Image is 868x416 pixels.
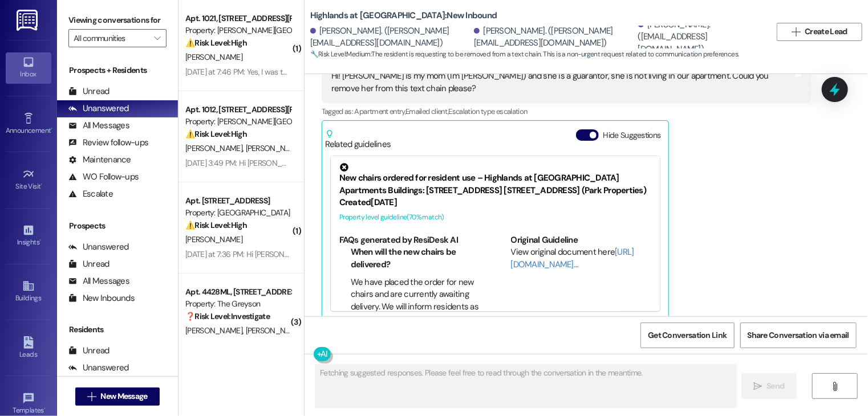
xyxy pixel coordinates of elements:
a: [URL][DOMAIN_NAME]… [511,246,634,270]
span: • [41,181,43,189]
button: Get Conversation Link [640,323,734,348]
span: Send [767,380,785,392]
li: When will the new chairs be delivered? [351,246,480,271]
div: Related guidelines [325,129,391,150]
div: Review follow-ups [68,137,148,149]
div: Unanswered [68,241,129,253]
span: [PERSON_NAME] [185,325,246,336]
span: [PERSON_NAME] [185,234,242,244]
div: [PERSON_NAME]. ([PERSON_NAME][EMAIL_ADDRESS][DOMAIN_NAME]) [474,25,635,50]
i:  [753,382,762,391]
div: Property level guideline ( 70 % match) [339,211,651,223]
div: Property: [PERSON_NAME][GEOGRAPHIC_DATA] [185,116,291,128]
span: Emailed client , [405,107,448,116]
b: Highlands at [GEOGRAPHIC_DATA]: New Inbound [310,10,497,22]
label: Viewing conversations for [68,11,167,29]
div: Apt. 4428ML, [STREET_ADDRESS] [185,286,291,298]
div: Unread [68,345,109,357]
i:  [830,382,839,391]
span: [PERSON_NAME] [245,325,302,336]
div: Property: [GEOGRAPHIC_DATA] [185,207,291,219]
b: Original Guideline [511,234,578,246]
span: Get Conversation Link [648,329,727,341]
input: All communities [74,29,148,47]
textarea: Fetching suggested responses. Please feel free to read through the conversation in the meantime. [315,365,737,407]
div: Residents [57,324,178,336]
div: Apt. 1012, [STREET_ADDRESS][PERSON_NAME] [185,104,291,116]
div: Hi! [PERSON_NAME] is my mom (I'm [PERSON_NAME]) and she is a guarantor, she is not living in our ... [331,70,793,95]
div: Unread [68,258,109,270]
div: New Inbounds [68,292,135,304]
a: Buildings [6,276,51,307]
a: Insights • [6,221,51,251]
button: Share Conversation via email [740,323,857,348]
span: Apartment entry , [355,107,406,116]
div: [PERSON_NAME]. ([PERSON_NAME][EMAIL_ADDRESS][DOMAIN_NAME]) [310,25,472,50]
span: Share Conversation via email [748,329,849,341]
span: New Message [100,390,147,402]
a: Inbox [6,52,51,83]
div: Property: [PERSON_NAME][GEOGRAPHIC_DATA] [185,25,291,36]
div: Unanswered [68,362,129,374]
div: Escalate [68,188,113,200]
span: • [44,405,46,413]
div: [DATE] at 7:46 PM: Yes, I was told to submit a service request for my water. It has a nasty smell... [185,67,757,77]
strong: ⚠️ Risk Level: High [185,129,247,139]
div: Prospects [57,220,178,232]
span: • [51,125,52,133]
div: All Messages [68,120,129,132]
span: [PERSON_NAME] [245,143,306,153]
span: [PERSON_NAME] [185,143,246,153]
span: • [39,236,41,244]
span: [PERSON_NAME] [185,52,242,62]
div: New chairs ordered for resident use – Highlands at [GEOGRAPHIC_DATA] Apartments Buildings: [STREE... [339,163,651,197]
i:  [792,27,800,36]
div: Unanswered [68,103,129,115]
div: WO Follow-ups [68,171,139,183]
div: Apt. 1021, [STREET_ADDRESS][PERSON_NAME] [185,13,291,25]
a: Site Visit • [6,165,51,195]
div: [PERSON_NAME]. ([EMAIL_ADDRESS][DOMAIN_NAME]) [638,19,762,55]
strong: ❓ Risk Level: Investigate [185,311,270,321]
button: Send [741,373,797,399]
img: ResiDesk Logo [17,10,40,31]
div: Created [DATE] [339,197,651,209]
div: Maintenance [68,154,131,166]
a: Leads [6,333,51,364]
span: Escalation type escalation [449,107,528,116]
button: New Message [75,388,160,406]
strong: ⚠️ Risk Level: High [185,38,247,48]
i:  [154,34,160,43]
b: FAQs generated by ResiDesk AI [339,234,458,246]
span: : The resident is requesting to be removed from a text chain. This is a non-urgent request relate... [310,48,739,60]
div: Prospects + Residents [57,64,178,76]
li: We have placed the order for new chairs and are currently awaiting delivery. We will inform resid... [351,276,480,325]
span: Create Lead [805,26,847,38]
div: View original document here [511,246,651,271]
button: Create Lead [777,23,862,41]
div: Property: The Greyson [185,298,291,310]
div: Tagged as: [322,103,812,120]
div: All Messages [68,275,129,287]
i:  [87,392,96,401]
label: Hide Suggestions [603,129,661,141]
strong: ⚠️ Risk Level: High [185,220,247,230]
strong: 🔧 Risk Level: Medium [310,50,371,59]
div: Unread [68,85,109,97]
div: Apt. [STREET_ADDRESS] [185,195,291,207]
